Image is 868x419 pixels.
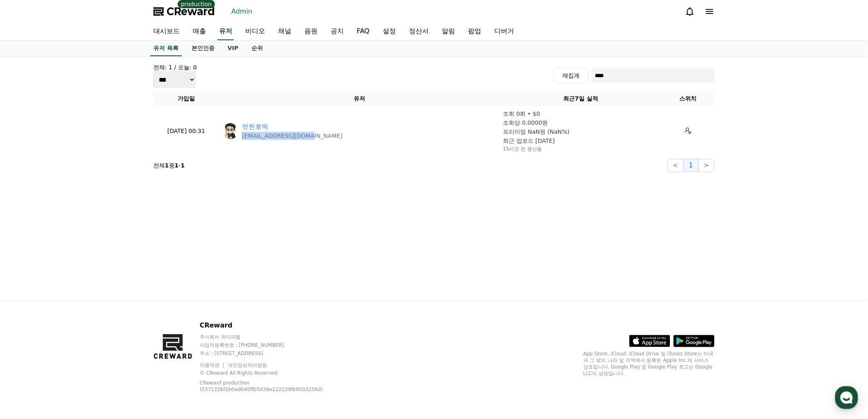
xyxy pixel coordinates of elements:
[219,91,500,106] th: 유저
[222,123,239,139] img: https://cdn.creward.net/profile/user/YY08Aug 27, 2025102450_95ec0138489cca43e745fb3f16deddec17b35...
[245,41,270,56] a: 순위
[242,122,268,132] a: 멋찐호떡
[503,146,542,152] p: 15시간 전 갱신됨
[150,41,182,56] a: 유저 목록
[2,260,54,281] a: 홈
[217,23,234,40] a: 유저
[127,272,137,279] span: 설정
[662,91,715,106] th: 스위치
[200,370,344,376] p: © CReward All Rights Reserved.
[200,321,344,330] p: CReward
[324,23,350,40] a: 공지
[488,23,521,40] a: 디버거
[153,161,185,169] p: 전체 중 -
[200,380,331,393] p: CReward production (537122bf2b0ad040ffb5d3de222239fb8503256d)
[200,334,344,340] p: 주식회사 와이피랩
[583,350,715,377] p: App Store, iCloud, iCloud Drive 및 iTunes Store는 미국과 그 밖의 나라 및 지역에서 등록된 Apple Inc.의 서비스 상표입니다. Goo...
[239,23,272,40] a: 비디오
[221,41,245,56] a: VIP
[228,5,256,18] a: Admin
[298,23,324,40] a: 음원
[175,162,179,169] strong: 1
[402,23,435,40] a: 정산서
[106,260,158,281] a: 설정
[500,91,662,106] th: 최근7일 실적
[503,128,569,136] p: 프리미엄 NaN원 (NaN%)
[667,159,683,172] button: <
[153,63,197,71] h4: 전체: 1 / 오늘: 0
[554,68,588,83] button: 재집계
[683,159,698,172] button: 1
[157,127,216,135] p: [DATE] 00:31
[503,119,548,127] p: 조회당 0.0000원
[181,162,185,169] strong: 1
[228,362,267,368] a: 개인정보처리방침
[186,23,212,40] a: 매출
[153,5,215,18] a: CReward
[435,23,461,40] a: 알림
[272,23,298,40] a: 채널
[699,159,715,172] button: >
[376,23,402,40] a: 설정
[503,110,540,118] p: 조회 0회 • $0
[350,23,376,40] a: FAQ
[200,342,344,348] p: 사업자등록번호 : [PHONE_NUMBER]
[153,91,219,106] th: 가입일
[165,162,169,169] strong: 1
[75,273,85,279] span: 대화
[461,23,488,40] a: 팝업
[503,137,555,145] p: 최근 업로드 [DATE]
[26,272,31,279] span: 홈
[147,23,186,40] a: 대시보드
[200,362,226,368] a: 이용약관
[54,260,106,281] a: 대화
[200,350,344,357] p: 주소 : [STREET_ADDRESS]
[242,132,343,140] p: [EMAIL_ADDRESS][DOMAIN_NAME]
[167,5,215,18] span: CReward
[185,41,221,56] a: 본인인증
